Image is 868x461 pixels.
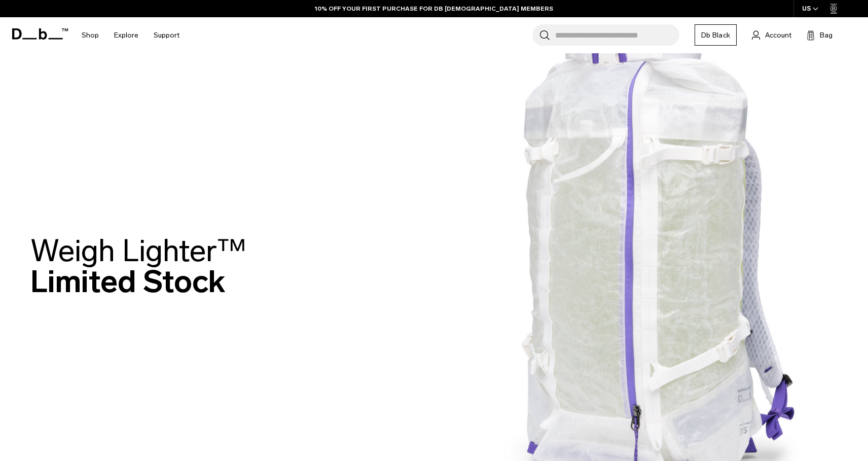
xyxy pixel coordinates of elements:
[820,30,833,41] span: Bag
[74,17,187,53] nav: Main Navigation
[30,232,246,269] span: Weigh Lighter™
[315,4,553,13] a: 10% OFF YOUR FIRST PURCHASE FOR DB [DEMOGRAPHIC_DATA] MEMBERS
[695,24,737,46] a: Db Black
[114,17,138,53] a: Explore
[765,30,791,41] span: Account
[30,235,246,297] h2: Limited Stock
[82,17,99,53] a: Shop
[752,29,791,41] a: Account
[807,29,833,41] button: Bag
[154,17,179,53] a: Support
